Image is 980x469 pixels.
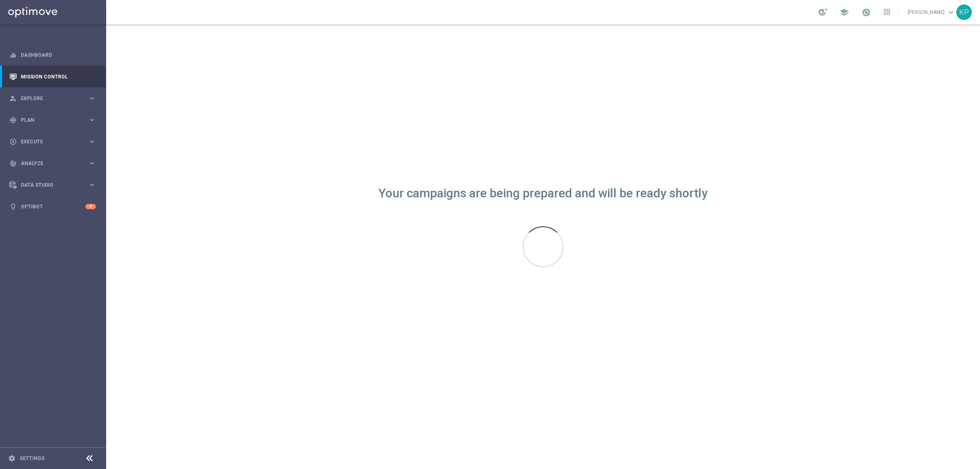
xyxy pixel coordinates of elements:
[88,116,96,124] i: keyboard_arrow_right
[88,138,96,145] i: keyboard_arrow_right
[9,51,17,59] i: equalizer
[21,139,88,144] span: Execute
[20,456,45,461] a: Settings
[88,94,96,102] i: keyboard_arrow_right
[9,196,96,217] div: Optibot
[947,8,955,17] span: keyboard_arrow_down
[21,183,88,188] span: Data Studio
[907,6,956,18] a: [PERSON_NAME]keyboard_arrow_down
[9,74,96,80] button: Mission Control
[9,138,17,145] i: play_circle_outline
[9,66,96,87] div: Mission Control
[956,4,972,20] div: KP
[9,181,88,189] div: Data Studio
[9,160,88,167] div: Analyze
[9,95,17,102] i: person_search
[9,117,96,123] button: gps_fixed Plan keyboard_arrow_right
[21,161,88,166] span: Analyze
[9,95,88,102] div: Explore
[9,116,17,124] i: gps_fixed
[88,181,96,189] i: keyboard_arrow_right
[21,196,85,217] a: Optibot
[21,44,96,66] a: Dashboard
[9,138,88,145] div: Execute
[9,44,96,66] div: Dashboard
[9,160,17,167] i: track_changes
[9,138,96,145] button: play_circle_outline Execute keyboard_arrow_right
[21,96,88,101] span: Explore
[840,8,849,17] span: school
[88,159,96,167] i: keyboard_arrow_right
[8,455,16,462] i: settings
[379,190,708,197] div: Your campaigns are being prepared and will be ready shortly
[9,203,17,210] i: lightbulb
[9,116,88,124] div: Plan
[9,182,96,188] button: Data Studio keyboard_arrow_right
[9,95,96,102] button: person_search Explore keyboard_arrow_right
[9,160,96,167] button: track_changes Analyze keyboard_arrow_right
[85,204,96,209] div: 6
[21,118,88,123] span: Plan
[21,66,96,87] a: Mission Control
[9,203,96,210] button: lightbulb Optibot 6
[9,52,96,58] button: equalizer Dashboard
